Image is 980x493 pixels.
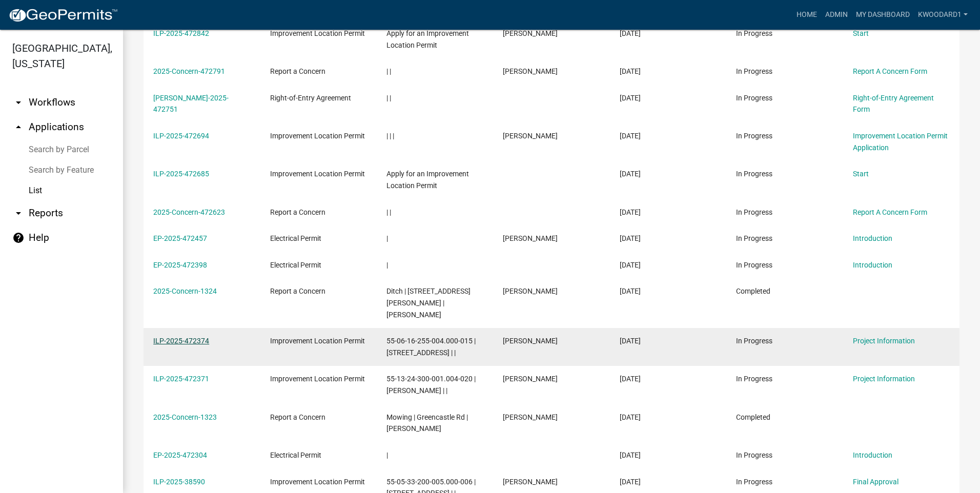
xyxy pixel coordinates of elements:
span: Improvement Location Permit [270,337,365,345]
a: 2025-Concern-1323 [153,413,217,421]
span: Electrical Permit [270,261,321,269]
span: | [386,234,388,242]
span: In Progress [736,478,772,486]
span: In Progress [736,170,772,178]
span: Rob Griffith [503,234,558,242]
span: Improvement Location Permit [270,29,365,37]
a: Report A Concern Form [853,208,927,216]
a: 2025-Concern-1324 [153,287,217,295]
span: 09/02/2025 [620,375,641,383]
span: Completed [736,287,770,295]
span: 09/02/2025 [620,208,641,216]
span: JEREMY DOLL [503,29,558,37]
a: ILP-2025-472694 [153,132,209,140]
span: 09/02/2025 [620,234,641,242]
span: Electrical Permit [270,451,321,459]
a: Introduction [853,261,892,269]
span: 09/03/2025 [620,29,641,37]
span: Brent Copenhaver [503,337,558,345]
a: kwoodard1 [914,5,972,25]
span: 09/02/2025 [620,132,641,140]
span: 55-13-24-300-001.004-020 | TOWNSEND RD | | [386,375,476,395]
span: Improvement Location Permit [270,170,365,178]
span: | [386,261,388,269]
a: Report A Concern Form [853,67,927,75]
a: Introduction [853,234,892,242]
span: Zachary VanBibber [503,287,558,295]
span: | | | [386,132,394,140]
span: | [386,451,388,459]
span: 55-06-16-255-004.000-015 | 9670 N KITCHEN RD | | [386,337,476,357]
a: [PERSON_NAME]-2025-472751 [153,94,229,114]
span: Completed [736,413,770,421]
a: ILP-2025-472374 [153,337,209,345]
a: Final Approval [853,478,899,486]
span: 09/02/2025 [620,170,641,178]
span: In Progress [736,67,772,75]
i: arrow_drop_down [12,207,25,219]
span: Karl Lamar [503,478,558,486]
span: 09/02/2025 [620,413,641,421]
a: Admin [821,5,852,25]
span: In Progress [736,337,772,345]
span: Apply for an Improvement Location Permit [386,29,469,49]
span: Robert A Walker [503,132,558,140]
a: ILP-2025-472371 [153,375,209,383]
span: 09/03/2025 [620,67,641,75]
a: ILP-2025-472842 [153,29,209,37]
span: In Progress [736,94,772,102]
span: Report a Concern [270,67,325,75]
span: In Progress [736,451,772,459]
span: In Progress [736,208,772,216]
a: ILP-2025-472685 [153,170,209,178]
a: Home [792,5,821,25]
span: In Progress [736,234,772,242]
span: Mowing | Greencastle Rd | Jeff Powell [386,413,468,433]
span: In Progress [736,375,772,383]
span: Report a Concern [270,413,325,421]
i: arrow_drop_up [12,121,25,133]
span: 09/02/2025 [620,287,641,295]
span: Report a Concern [270,208,325,216]
span: Ditch | 4287 E Allison Rd | Rob Spears [386,287,471,319]
span: 09/02/2025 [620,337,641,345]
span: Denell Eltz [503,375,558,383]
span: | | [386,67,391,75]
span: | | [386,94,391,102]
span: 09/02/2025 [620,451,641,459]
span: 09/02/2025 [620,478,641,486]
i: arrow_drop_down [12,96,25,109]
a: Introduction [853,451,892,459]
span: In Progress [736,261,772,269]
a: Improvement Location Permit Application [853,132,948,152]
span: 09/02/2025 [620,94,641,102]
a: 2025-Concern-472623 [153,208,225,216]
span: In Progress [736,29,772,37]
span: Improvement Location Permit [270,478,365,486]
span: In Progress [736,132,772,140]
a: EP-2025-472398 [153,261,207,269]
a: EP-2025-472304 [153,451,207,459]
a: EP-2025-472457 [153,234,207,242]
span: Charlie Wilson [503,67,558,75]
span: Report a Concern [270,287,325,295]
a: ILP-2025-38590 [153,478,205,486]
span: 09/02/2025 [620,261,641,269]
span: | | [386,208,391,216]
span: Improvement Location Permit [270,132,365,140]
span: Apply for an Improvement Location Permit [386,170,469,190]
a: My Dashboard [852,5,914,25]
a: 2025-Concern-472791 [153,67,225,75]
a: Project Information [853,337,915,345]
a: Start [853,170,869,178]
i: help [12,232,25,244]
a: Right-of-Entry Agreement Form [853,94,934,114]
a: Project Information [853,375,915,383]
span: Right-of-Entry Agreement [270,94,351,102]
span: Electrical Permit [270,234,321,242]
span: Charlie Wilson [503,413,558,421]
a: Start [853,29,869,37]
span: Improvement Location Permit [270,375,365,383]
